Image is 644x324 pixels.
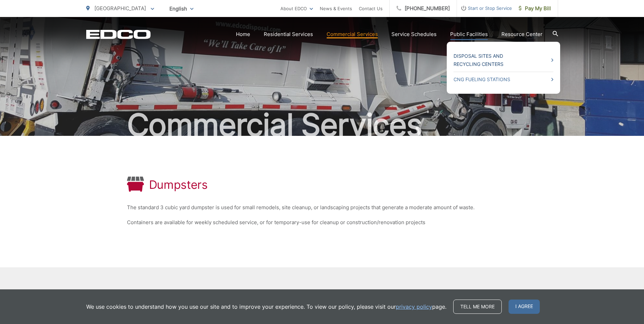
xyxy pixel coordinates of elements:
p: We use cookies to understand how you use our site and to improve your experience. To view our pol... [86,303,446,311]
p: The standard 3 cubic yard dumpster is used for small remodels, site cleanup, or landscaping proje... [127,203,517,212]
a: CNG Fueling Stations [454,75,553,84]
a: Public Facilities [450,30,488,38]
a: Disposal Sites and Recycling Centers [454,52,553,68]
a: Contact Us [359,4,383,13]
a: EDCD logo. Return to the homepage. [86,30,151,39]
a: News & Events [320,4,352,13]
a: Service Schedules [391,30,437,38]
span: English [164,3,199,15]
a: Resource Center [501,30,542,38]
a: Commercial Services [327,30,378,38]
span: I agree [509,300,540,314]
h1: Dumpsters [149,178,208,192]
a: privacy policy [396,303,432,311]
a: Residential Services [264,30,313,38]
a: Home [236,30,250,38]
p: Containers are available for weekly scheduled service, or for temporary-use for cleanup or constr... [127,218,517,227]
span: [GEOGRAPHIC_DATA] [94,5,146,12]
h2: Commercial Services [86,108,558,142]
a: About EDCO [280,4,313,13]
a: Tell me more [453,300,502,314]
span: Pay My Bill [519,4,551,13]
